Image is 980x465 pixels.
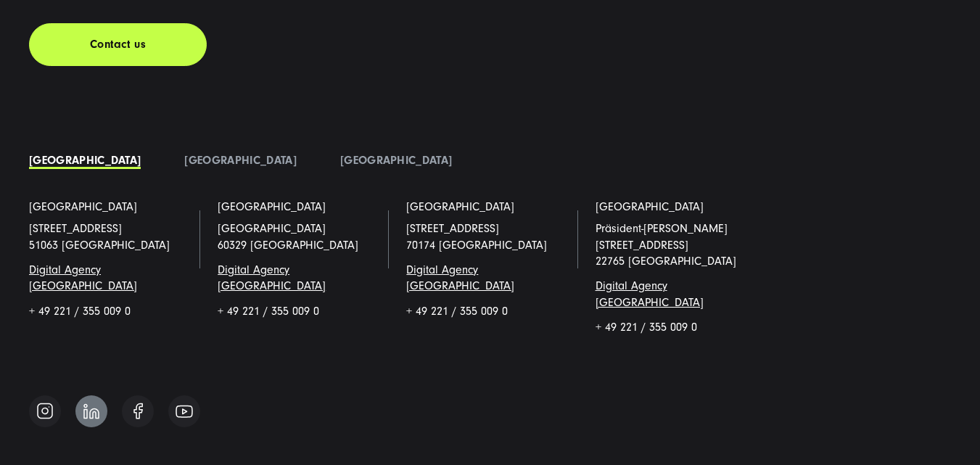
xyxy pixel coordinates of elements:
p: + 49 221 / 355 009 0 [406,303,573,319]
a: Digital Agency [GEOGRAPHIC_DATA] [29,263,137,292]
img: Follow us on Youtube [176,405,193,418]
a: [GEOGRAPHIC_DATA] [406,199,514,215]
a: Contact us [29,23,207,66]
a: [GEOGRAPHIC_DATA] [340,154,452,167]
a: [GEOGRAPHIC_DATA] [218,199,326,215]
a: Digital Agency [GEOGRAPHIC_DATA] [218,263,326,292]
p: + 49 221 / 355 009 0 [29,303,196,319]
span: Präsident-[PERSON_NAME][STREET_ADDRESS] 22765 [GEOGRAPHIC_DATA] [596,222,736,268]
img: Follow us on Linkedin [83,403,99,419]
a: [GEOGRAPHIC_DATA] [29,199,137,215]
img: Follow us on Instagram [36,402,54,420]
p: + 49 221 / 355 009 0 [218,303,384,319]
p: + 49 221 / 355 009 0 [596,319,762,335]
a: [GEOGRAPHIC_DATA] [184,154,296,167]
a: Digital Agency [GEOGRAPHIC_DATA] [596,279,704,308]
a: [GEOGRAPHIC_DATA] [596,199,704,215]
p: [GEOGRAPHIC_DATA] 60329 [GEOGRAPHIC_DATA] [218,221,384,253]
a: Digital Agency [GEOGRAPHIC_DATA] [406,263,514,292]
p: [STREET_ADDRESS] 51063 [GEOGRAPHIC_DATA] [29,221,196,253]
a: [STREET_ADDRESS] [406,222,499,235]
img: Follow us on Facebook [133,403,143,419]
a: [GEOGRAPHIC_DATA] [29,154,141,167]
a: 70174 [GEOGRAPHIC_DATA] [406,239,547,252]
